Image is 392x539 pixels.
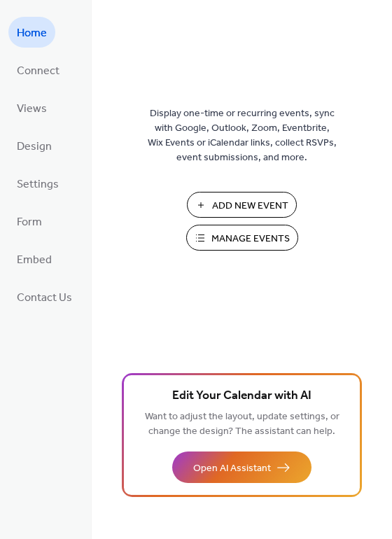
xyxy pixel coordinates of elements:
span: Views [17,98,47,120]
span: Home [17,22,47,45]
span: Manage Events [211,232,290,246]
a: Connect [8,55,68,85]
span: Design [17,136,52,158]
span: Edit Your Calendar with AI [172,386,311,406]
a: Contact Us [8,281,80,312]
button: Add New Event [187,192,297,218]
span: Contact Us [17,287,72,309]
span: Form [17,211,42,234]
span: Want to adjust the layout, update settings, or change the design? The assistant can help. [145,407,339,441]
a: Views [8,92,55,123]
span: Open AI Assistant [193,461,271,476]
span: Connect [17,60,59,83]
a: Form [8,206,50,237]
span: Display one-time or recurring events, sync with Google, Outlook, Zoom, Eventbrite, Wix Events or ... [148,106,337,165]
span: Embed [17,249,52,272]
span: Settings [17,174,59,196]
span: Add New Event [212,199,288,213]
a: Home [8,17,55,48]
button: Open AI Assistant [172,451,311,483]
a: Settings [8,168,67,199]
button: Manage Events [186,225,298,251]
a: Embed [8,244,60,274]
a: Design [8,130,60,161]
